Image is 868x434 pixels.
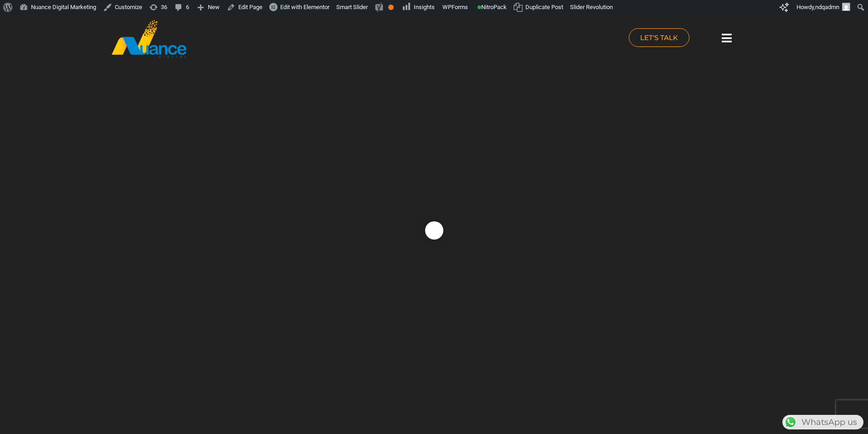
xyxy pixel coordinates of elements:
div: OK [388,5,394,10]
span: ndqadmn [815,4,839,10]
img: nuance-qatar_logo [111,19,187,59]
a: nuance-qatar_logo [111,19,430,59]
span: Slider Revolution [570,4,613,10]
a: WhatsAppWhatsApp us [782,417,863,427]
div: WhatsApp us [782,415,863,429]
span: Insights [414,4,435,10]
span: LET'S TALK [640,34,678,41]
a: LET'S TALK [629,28,689,47]
img: WhatsApp [783,415,798,429]
span: Edit with Elementor [280,4,329,10]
